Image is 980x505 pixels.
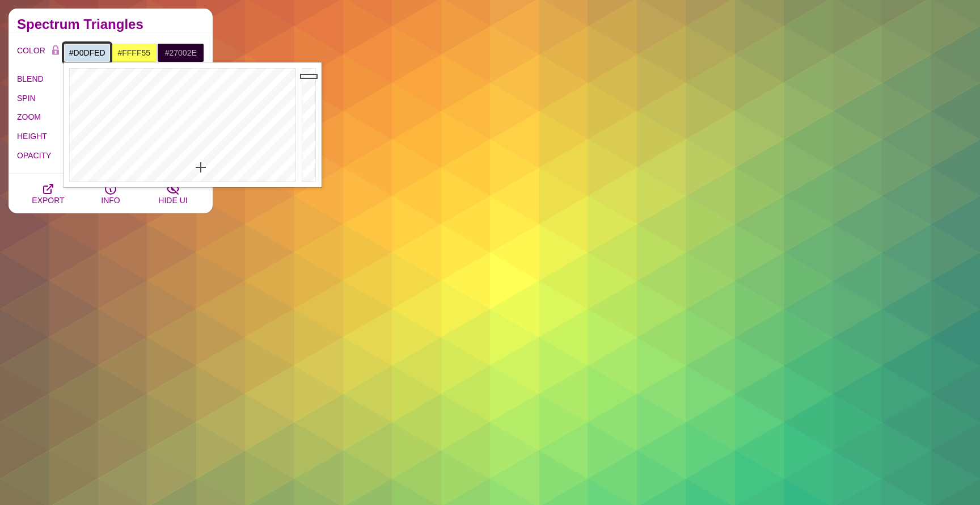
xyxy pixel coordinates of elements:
[101,196,120,205] span: INFO
[47,43,64,59] button: Color Lock
[17,129,64,144] label: HEIGHT
[17,43,47,62] label: COLOR
[17,71,64,86] label: BLEND
[79,174,142,213] button: INFO
[17,174,79,213] button: EXPORT
[32,196,64,205] span: EXPORT
[17,20,204,29] h2: Spectrum Triangles
[142,174,204,213] button: HIDE UI
[17,148,64,163] label: OPACITY
[17,91,64,106] label: SPIN
[17,110,64,124] label: ZOOM
[158,196,187,205] span: HIDE UI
